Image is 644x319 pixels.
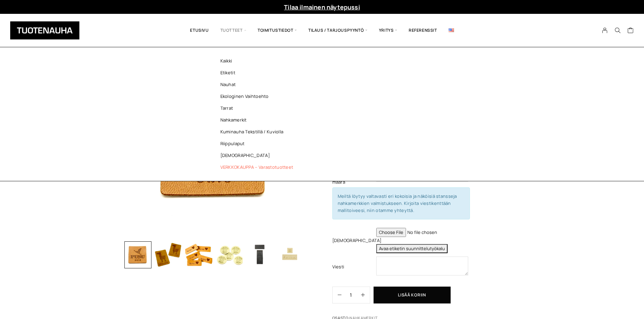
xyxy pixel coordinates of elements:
[341,287,361,303] input: Määrä
[210,114,308,126] a: Nahkamerkit
[332,237,375,244] label: [DEMOGRAPHIC_DATA]
[185,241,212,268] img: Keinonahkamerkki, polttopainettu 3
[210,102,308,114] a: Tarrat
[252,19,303,42] span: Toimitustiedot
[210,126,308,138] a: Kuminauha tekstillä / kuviolla
[277,241,304,268] img: Keinonahkamerkki, polttopainettu 6
[246,241,273,268] img: Keinonahkamerkki, polttopainettu 5
[374,287,451,303] button: Lisää koriin
[210,161,308,173] a: VERKKOKAUPPA – Varastotuotteet
[403,19,443,42] a: Referenssit
[338,193,457,213] span: Meiltä löytyy valtavasti eri kokoisia ja näköisiä stansseja nahkamerkkien valmistukseen. Kirjoita...
[155,241,182,268] img: Keinonahkamerkki, polttopainettu 2
[303,19,373,42] span: Tilaus / Tarjouspyyntö
[611,27,624,33] button: Search
[210,138,308,150] a: Riippulaput
[376,244,448,253] button: Avaa etiketin suunnittelutyökalu
[598,27,612,33] a: My Account
[627,27,634,35] a: Cart
[210,55,308,67] a: Kaikki
[210,90,308,102] a: Ekologinen vaihtoehto
[210,67,308,79] a: Etiketit
[10,21,79,39] img: Tuotenauha Oy
[284,3,360,11] a: Tilaa ilmainen näytepussi
[210,79,308,90] a: Nauhat
[216,241,243,268] img: Keinonahkamerkki, polttopainettu 4
[215,19,252,42] span: Tuotteet
[184,19,214,42] a: Etusivu
[332,263,375,270] label: Viesti
[373,19,403,42] span: Yritys
[210,150,308,161] a: [DEMOGRAPHIC_DATA]
[449,28,454,32] img: English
